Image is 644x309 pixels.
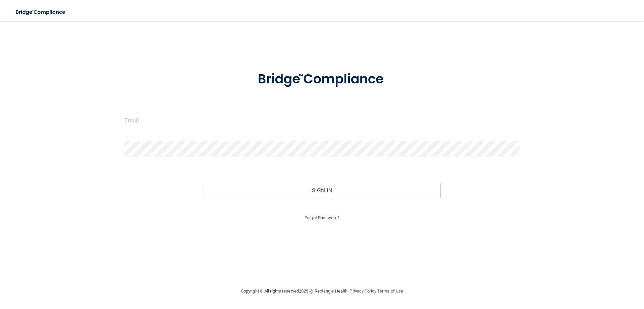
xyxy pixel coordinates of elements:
[305,215,339,220] a: Forgot Password?
[377,288,403,294] a: Terms of Use
[10,5,72,19] img: bridge_compliance_login_screen.278c3ca4.svg
[350,288,376,294] a: Privacy Policy
[200,280,444,302] div: Copyright © All rights reserved 2025 @ Rectangle Health | |
[528,261,636,288] iframe: Drift Widget Chat Controller
[244,62,400,97] img: bridge_compliance_login_screen.278c3ca4.svg
[124,113,520,128] input: Email
[204,183,441,198] button: Sign In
